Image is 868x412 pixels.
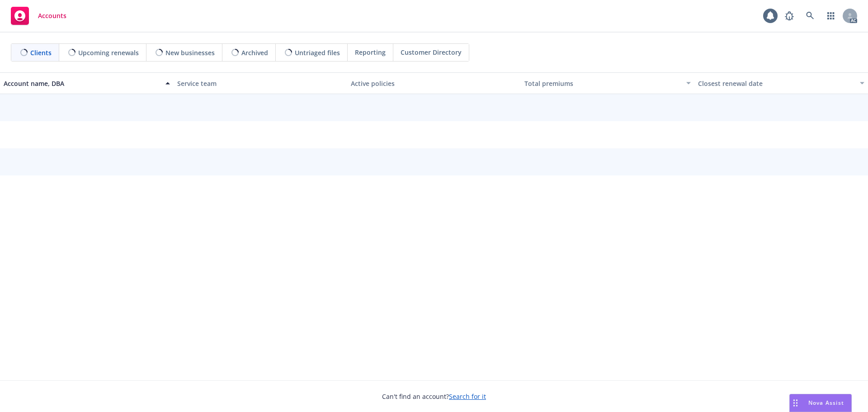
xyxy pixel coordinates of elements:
div: Account name, DBA [4,79,160,88]
span: Clients [30,48,52,57]
button: Total premiums [521,72,694,94]
button: Service team [174,72,347,94]
a: Report a Bug [780,7,798,25]
span: New businesses [165,48,215,57]
span: Archived [241,48,268,57]
div: Service team [177,79,344,88]
a: Accounts [7,3,70,28]
span: Upcoming renewals [78,48,139,57]
div: Total premiums [524,79,681,88]
button: Nova Assist [789,394,852,412]
span: Can't find an account? [382,392,486,401]
div: Active policies [351,79,517,88]
a: Search for it [449,392,486,401]
button: Active policies [347,72,521,94]
div: Closest renewal date [698,79,854,88]
button: Closest renewal date [694,72,868,94]
span: Untriaged files [295,48,340,57]
span: Customer Directory [401,47,462,57]
a: Switch app [822,7,840,25]
span: Nova Assist [808,399,844,407]
span: Accounts [38,12,66,19]
span: Reporting [355,47,386,57]
a: Search [801,7,819,25]
div: Drag to move [790,394,801,412]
